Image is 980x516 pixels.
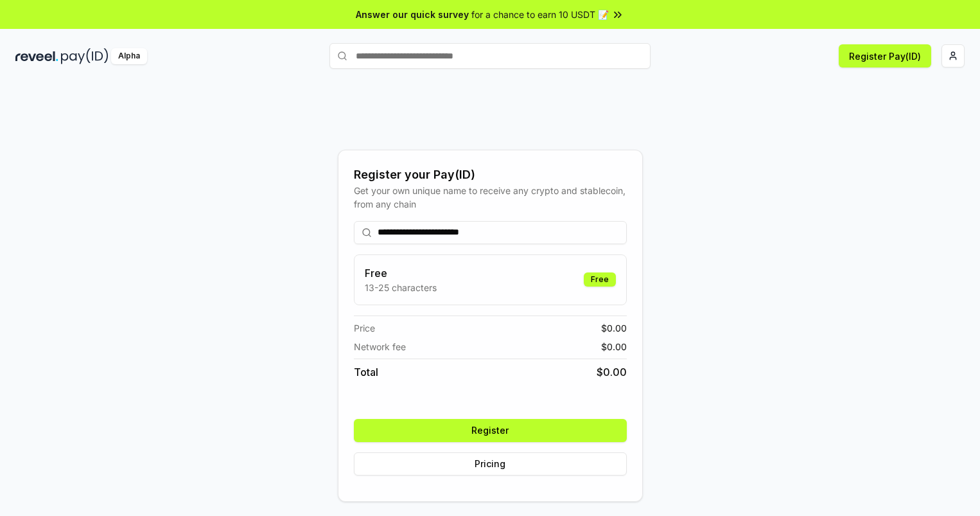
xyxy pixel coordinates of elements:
[365,281,437,294] p: 13-25 characters
[601,340,627,353] span: $ 0.00
[471,8,609,21] span: for a chance to earn 10 USDT 📝
[111,48,147,64] div: Alpha
[601,321,627,335] span: $ 0.00
[356,8,469,21] span: Answer our quick survey
[354,452,627,476] button: Pricing
[15,48,58,64] img: reveel_dark
[354,184,627,211] div: Get your own unique name to receive any crypto and stablecoin, from any chain
[354,419,627,442] button: Register
[365,265,437,281] h3: Free
[597,364,627,380] span: $ 0.00
[584,272,616,287] div: Free
[354,364,378,380] span: Total
[354,340,406,353] span: Network fee
[839,44,931,67] button: Register Pay(ID)
[354,321,375,335] span: Price
[354,166,627,184] div: Register your Pay(ID)
[61,48,109,64] img: pay_id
